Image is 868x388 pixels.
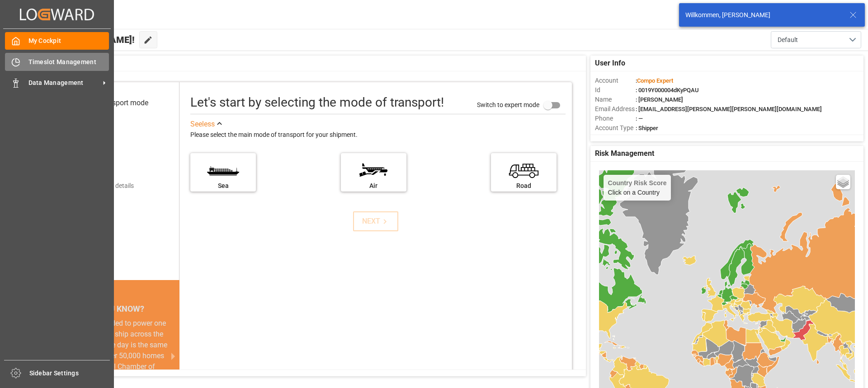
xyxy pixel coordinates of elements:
[345,181,402,191] div: Air
[595,58,625,69] span: User Info
[595,76,636,85] span: Account
[685,10,841,20] div: Willkommen, [PERSON_NAME]
[771,31,861,48] button: open menu
[477,101,539,108] span: Switch to expert mode
[636,87,699,93] span: : 0019Y000004dKyPQAU
[353,211,398,231] button: NEXT
[608,179,667,196] div: Click on a Country
[195,181,251,191] div: Sea
[636,96,683,103] span: : [PERSON_NAME]
[29,369,110,378] span: Sidebar Settings
[5,53,109,70] a: Timeslot Management
[595,85,636,95] span: Id
[190,119,215,130] div: See less
[636,106,822,112] span: : [EMAIL_ADDRESS][PERSON_NAME][PERSON_NAME][DOMAIN_NAME]
[28,36,109,46] span: My Cockpit
[836,175,850,189] a: Layers
[60,318,169,383] div: The energy needed to power one large container ship across the ocean in a single day is the same ...
[190,130,566,140] div: Please select the main mode of transport for your shipment.
[362,216,390,227] div: NEXT
[595,104,636,114] span: Email Address
[608,179,667,187] h4: Country Risk Score
[495,181,552,191] div: Road
[595,148,654,159] span: Risk Management
[5,32,109,50] a: My Cockpit
[637,77,673,84] span: Compo Expert
[595,123,636,133] span: Account Type
[28,57,109,67] span: Timeslot Management
[190,93,444,112] div: Let's start by selecting the mode of transport!
[28,78,100,88] span: Data Management
[636,115,643,122] span: : —
[636,125,658,131] span: : Shipper
[49,299,179,318] div: DID YOU KNOW?
[595,95,636,104] span: Name
[778,35,798,45] span: Default
[636,77,673,84] span: :
[595,114,636,123] span: Phone
[38,31,135,48] span: Hello [PERSON_NAME]!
